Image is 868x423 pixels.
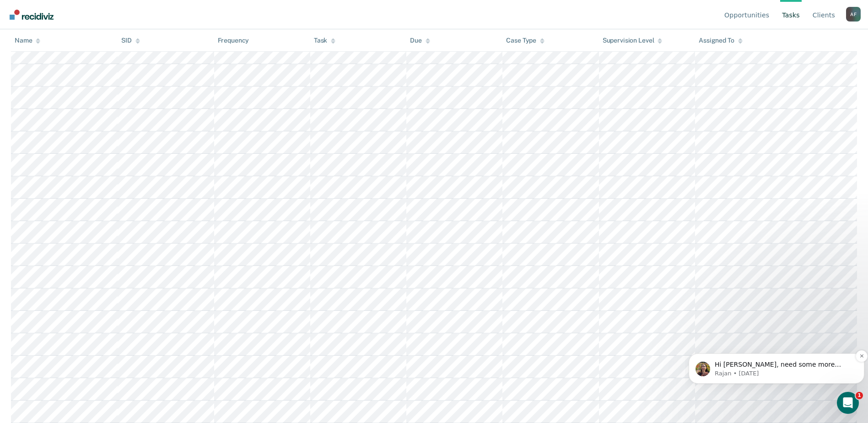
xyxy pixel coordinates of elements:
[15,37,40,44] div: Name
[603,37,663,44] div: Supervision Level
[506,37,545,44] div: Case Type
[30,27,156,70] span: Hi [PERSON_NAME], need some more context here there somewhere in [GEOGRAPHIC_DATA] that this is i...
[30,35,168,43] p: Message from Rajan, sent 1w ago
[846,7,861,22] button: Profile dropdown button
[699,37,742,44] div: Assigned To
[314,37,335,44] div: Task
[837,392,859,414] iframe: Intercom live chat
[10,10,54,20] img: Recidiviz
[171,16,183,28] button: Dismiss notification
[410,37,430,44] div: Due
[218,37,249,44] div: Frequency
[846,7,861,22] div: A F
[121,37,140,44] div: SID
[856,392,863,399] span: 1
[685,334,868,398] iframe: Intercom notifications message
